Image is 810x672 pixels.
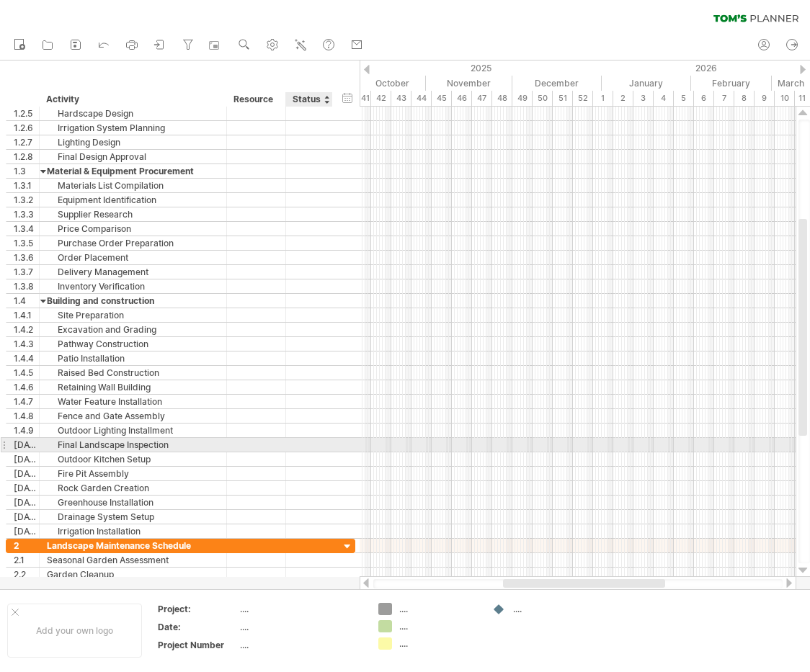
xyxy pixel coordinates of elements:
[613,91,633,106] div: 2
[47,380,219,394] div: Retaining Wall Building
[47,351,219,365] div: Patio Installation
[512,91,533,106] div: 49
[602,76,691,91] div: January 2026
[14,337,39,351] div: 1.4.3
[714,91,734,106] div: 7
[47,207,219,221] div: Supplier Research
[694,91,714,106] div: 6
[47,496,219,509] div: Greenhouse Installation
[47,308,219,322] div: Site Preparation
[14,308,39,322] div: 1.4.1
[755,91,775,106] div: 9
[14,424,39,437] div: 1.4.9
[14,323,39,336] div: 1.4.2
[14,452,39,466] div: [DATE]
[46,92,218,107] div: Activity
[399,637,478,650] div: ....
[691,76,772,91] div: February 2026
[47,279,219,293] div: Inventory Verification
[371,91,391,106] div: 42
[47,121,219,135] div: Irrigation System Planning
[47,539,219,552] div: Landscape Maintenance Schedule
[47,366,219,380] div: Raised Bed Construction
[426,76,512,91] div: November 2025
[47,524,219,538] div: Irrigation Installation
[775,91,795,106] div: 10
[14,207,39,221] div: 1.3.3
[47,452,219,466] div: Outdoor Kitchen Setup
[240,603,361,615] div: ....
[47,568,219,581] div: Garden Cleanup
[47,179,219,192] div: Materials List Compilation
[293,92,324,107] div: Status
[14,524,39,538] div: [DATE]
[47,395,219,408] div: Water Feature Installation
[14,150,39,163] div: 1.2.8
[240,639,361,651] div: ....
[472,91,492,106] div: 47
[14,251,39,264] div: 1.3.6
[593,91,613,106] div: 1
[14,539,39,552] div: 2
[47,222,219,236] div: Price Comparison
[351,91,371,106] div: 41
[240,621,361,633] div: ....
[14,438,39,452] div: [DATE]
[337,76,426,91] div: October 2025
[391,91,411,106] div: 43
[14,395,39,408] div: 1.4.7
[47,337,219,351] div: Pathway Construction
[47,135,219,149] div: Lighting Design
[14,351,39,365] div: 1.4.4
[411,91,432,106] div: 44
[47,251,219,264] div: Order Placement
[233,92,277,107] div: Resource
[654,91,674,106] div: 4
[14,179,39,192] div: 1.3.1
[14,193,39,207] div: 1.3.2
[14,135,39,149] div: 1.2.7
[14,294,39,308] div: 1.4
[14,467,39,480] div: [DATE]
[47,236,219,250] div: Purchase Order Preparation
[14,236,39,250] div: 1.3.5
[14,496,39,509] div: [DATE]
[47,481,219,495] div: Rock Garden Creation
[492,91,512,106] div: 48
[14,107,39,120] div: 1.2.5
[47,107,219,120] div: Hardscape Design
[452,91,472,106] div: 46
[14,409,39,423] div: 1.4.8
[47,294,219,308] div: Building and construction
[14,279,39,293] div: 1.3.8
[14,265,39,279] div: 1.3.7
[14,510,39,524] div: [DATE]
[14,481,39,495] div: [DATE]
[553,91,573,106] div: 51
[14,164,39,178] div: 1.3
[633,91,654,106] div: 3
[47,323,219,336] div: Excavation and Grading
[14,366,39,380] div: 1.4.5
[47,409,219,423] div: Fence and Gate Assembly
[734,91,755,106] div: 8
[14,222,39,236] div: 1.3.4
[47,424,219,437] div: Outdoor Lighting Installment
[14,553,39,567] div: 2.1
[47,553,219,567] div: Seasonal Garden Assessment
[47,438,219,452] div: Final Landscape Inspection
[7,604,142,658] div: Add your own logo
[533,91,553,106] div: 50
[399,620,478,632] div: ....
[513,603,592,615] div: ....
[432,91,452,106] div: 45
[47,164,219,178] div: Material & Equipment Procurement
[14,380,39,394] div: 1.4.6
[399,603,478,615] div: ....
[47,510,219,524] div: Drainage System Setup
[47,193,219,207] div: Equipment Identification
[512,76,602,91] div: December 2025
[47,265,219,279] div: Delivery Management
[158,603,237,615] div: Project:
[674,91,694,106] div: 5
